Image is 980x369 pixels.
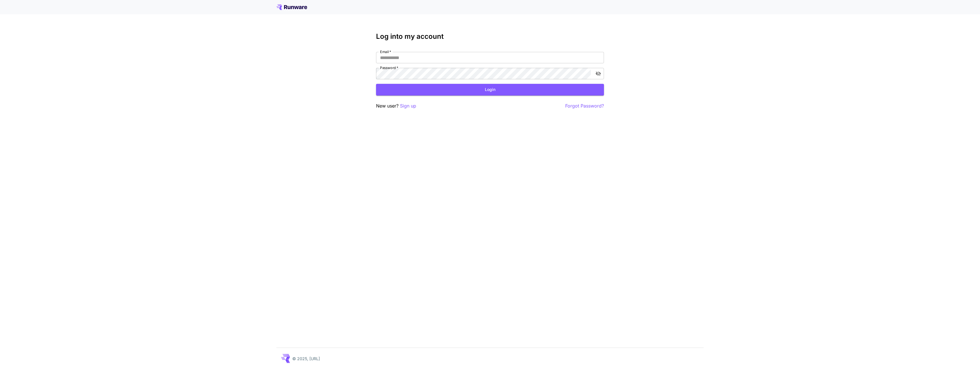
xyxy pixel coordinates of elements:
[376,33,604,40] h3: Log into my account
[400,102,416,110] button: Sign up
[292,356,320,362] p: © 2025, [URL]
[565,102,604,110] button: Forgot Password?
[593,68,603,79] button: toggle password visibility
[380,65,398,70] label: Password
[376,102,416,110] p: New user?
[376,84,604,96] button: Login
[380,49,391,54] label: Email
